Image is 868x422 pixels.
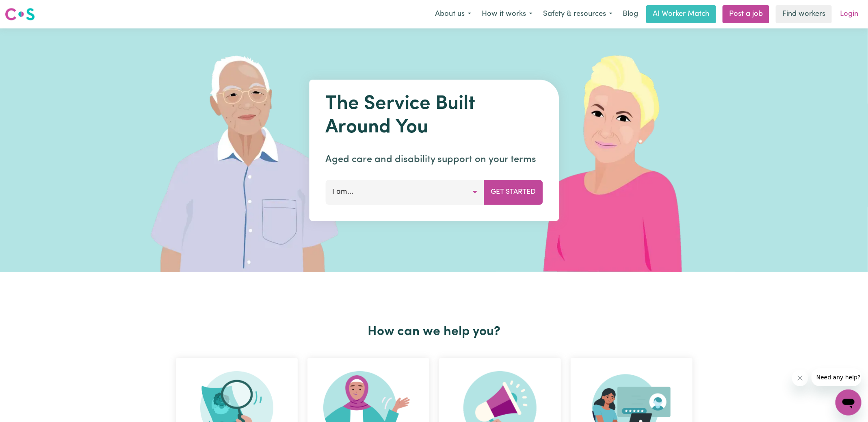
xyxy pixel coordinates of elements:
p: Aged care and disability support on your terms [325,152,543,167]
a: Login [835,5,863,23]
button: How it works [476,6,538,23]
h2: How can we help you? [171,324,697,340]
iframe: Close message [792,370,808,386]
a: Blog [618,5,643,23]
iframe: Button to launch messaging window [836,390,862,416]
button: Get Started [484,180,543,204]
button: About us [430,6,476,23]
a: Post a job [723,5,769,23]
iframe: Message from company [812,368,862,386]
a: Find workers [776,5,832,23]
button: I am... [325,180,484,204]
h1: The Service Built Around You [325,93,543,139]
button: Safety & resources [538,6,618,23]
a: Careseekers logo [5,5,35,24]
a: AI Worker Match [646,5,716,23]
img: Careseekers logo [5,7,35,22]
